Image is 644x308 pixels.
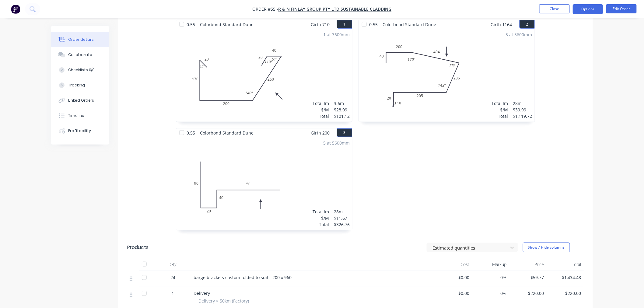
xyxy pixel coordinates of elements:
span: Order #55 - [253,6,278,12]
div: Order details [68,37,94,42]
div: Cost [435,258,472,271]
div: $28.09 [334,107,350,113]
div: Total lm [313,208,329,215]
div: Total [547,258,584,271]
div: 5 at 5600mm [506,31,532,38]
div: Checklists 0/0 [68,67,95,73]
div: $326.76 [334,221,350,228]
div: $101.12 [334,113,350,119]
div: 28m [513,100,532,107]
span: 0.55 [184,128,198,137]
span: $220.00 [512,290,544,296]
div: Qty [155,258,191,271]
button: Edit Order [606,4,637,13]
div: $39.99 [513,107,532,113]
div: Profitability [68,128,91,134]
span: 1 [172,290,174,296]
div: 5 at 5600mm [323,140,350,146]
div: 0902040505 at 5600mmTotal lm$/MTotal28m$11.67$326.76 [176,137,352,230]
div: $/M [492,107,508,113]
span: Girth 200 [311,128,330,137]
div: Total lm [492,100,508,107]
button: Checklists 0/0 [51,62,109,78]
button: Show / Hide columns [523,243,570,252]
div: Total lm [313,100,329,107]
div: 3.6m [334,100,350,107]
span: Colorbond Standard Dune [380,20,439,29]
button: 3 [337,128,352,137]
span: 24 [170,274,175,281]
div: $/M [313,107,329,113]
span: $0.00 [437,290,470,296]
div: Total [313,113,329,119]
span: $0.00 [437,274,470,281]
span: $220.00 [549,290,582,296]
div: Price [509,258,547,271]
div: Linked Orders [68,98,94,103]
button: Profitability [51,123,109,138]
button: Linked Orders [51,93,109,108]
div: 28m [334,208,350,215]
div: $/M [313,215,329,221]
span: Colorbond Standard Dune [198,20,256,29]
div: Total [313,221,329,228]
div: Total [492,113,508,119]
div: $1,119.72 [513,113,532,119]
span: barge brackets custom folded to suit - 200 x 960 [194,275,292,280]
a: R & N Finlay Group Pty Ltd Sustainable Cladding [278,6,392,12]
div: Tracking [68,82,85,88]
button: 1 [337,20,352,29]
div: Collaborate [68,52,92,58]
span: Girth 710 [311,20,330,29]
div: $11.67 [334,215,350,221]
div: 040200404285205CF1020170º55º143º5 at 5600mmTotal lm$/MTotal28m$39.99$1,119.72 [359,29,535,122]
span: $59.77 [512,274,544,281]
button: Timeline [51,108,109,123]
button: Close [539,4,570,13]
span: 0.55 [367,20,380,29]
span: 0% [474,290,507,296]
span: Delivery [194,290,210,296]
div: Products [127,244,149,251]
button: Tracking [51,78,109,93]
span: Girth 1164 [491,20,512,29]
span: Colorbond Standard Dune [198,128,256,137]
div: Markup [472,258,509,271]
div: 1 at 3600mm [323,31,350,38]
div: 020170200260402045º140º51º119º1 at 3600mmTotal lm$/MTotal3.6m$28.09$101.12 [176,29,352,122]
button: 2 [520,20,535,29]
button: Collaborate [51,47,109,62]
span: 0.55 [184,20,198,29]
img: Factory [11,5,20,14]
button: Options [573,4,603,14]
div: Timeline [68,113,84,118]
span: 0% [474,274,507,281]
span: Delivery > 50km (Factory) [198,298,249,304]
span: $1,434.48 [549,274,582,281]
button: Order details [51,32,109,47]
